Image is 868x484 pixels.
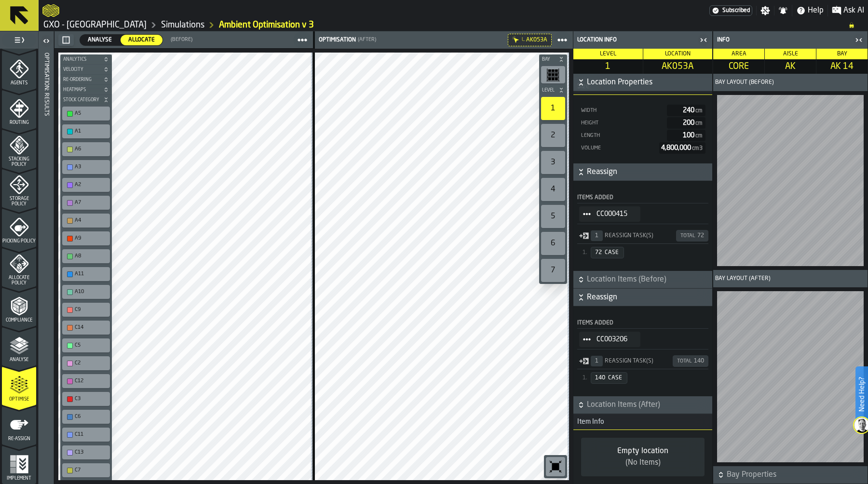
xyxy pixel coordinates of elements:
div: A10 [64,287,108,297]
div: Width [580,108,663,114]
span: 1 [575,61,641,72]
div: Items added [577,194,708,201]
div: button-toolbar-undefined [60,247,112,265]
div: button-toolbar-undefined [539,64,567,85]
div: button-toolbar-undefined [60,408,112,426]
span: Heatmaps [61,87,101,93]
div: 4 [541,178,565,201]
span: 240 [683,107,704,114]
label: button-toggle-Toggle Full Menu [2,33,36,47]
div: button-toolbar-undefined [60,122,112,140]
button: button- [60,95,112,105]
span: Reassign Task(s) [605,358,653,364]
li: menu Allocate Policy [2,248,36,286]
div: A6 [64,144,108,154]
div: C6 [64,412,108,422]
span: 72 [595,250,602,255]
label: Need Help? [856,367,867,421]
span: Allocate [124,36,159,44]
a: link-to-/wh/i/ae0cd702-8cb1-4091-b3be-0aee77957c79/settings/billing [709,5,752,16]
header: Location Info [573,31,712,49]
span: Bay Properties [727,469,866,481]
span: Velocity [61,67,101,72]
button: button- [573,163,712,181]
div: Menu Subscription [709,5,752,16]
span: Picking Policy [2,239,36,244]
div: Items added [577,320,708,326]
span: Reassign [587,166,710,178]
span: Analyse [84,36,116,44]
button: button- [60,54,112,64]
button: button- [539,85,567,95]
label: button-toggle-Close me [852,34,866,46]
div: A5 [64,108,108,119]
div: StatList-item-Length [580,130,705,141]
span: CC003206 [597,336,633,343]
div: button-toolbar-undefined [60,140,112,158]
div: button-toolbar-undefined [60,390,112,408]
span: Re-Ordering [61,77,101,82]
div: button-toolbar-undefined [539,203,567,230]
span: Level [540,88,556,93]
div: A8 [75,253,107,259]
li: menu Agents [2,50,36,89]
div: button-toolbar-undefined [60,372,112,390]
span: Analyse [2,357,36,363]
span: Bay [540,57,556,62]
div: button-toolbar-undefined [539,230,567,257]
div: StatList-item-Width [580,105,705,116]
div: A7 [75,200,107,206]
div: A4 [64,215,108,226]
span: (After) [358,37,376,43]
span: Re-assign [2,436,36,442]
div: C9 [64,305,108,315]
div: button-toolbar-undefined [60,426,112,444]
div: A3 [75,164,107,170]
span: Agents [2,81,36,86]
div: button-toolbar-undefined [539,257,567,284]
div: C5 [75,342,107,349]
div: A2 [75,182,107,188]
div: C11 [75,431,107,438]
span: 140 [694,358,704,364]
button: button- [713,466,868,484]
div: Empty location [589,445,697,457]
a: logo-header [42,2,59,19]
header: Optimisation: Results [39,31,54,484]
div: (No Items) [589,457,697,469]
span: Optimise [2,397,36,402]
span: Stock Category [61,97,101,103]
div: Optimisation [317,37,356,43]
div: C2 [64,358,108,368]
div: button-toolbar-undefined [539,122,567,149]
div: Hide filter [512,36,520,44]
div: A8 [64,251,108,261]
div: thumb [80,35,120,45]
div: button-toolbar-undefined [539,176,567,203]
li: menu Routing [2,90,36,128]
div: Length [580,133,663,139]
label: button-switch-multi-Analyse [80,34,120,46]
span: cm [695,121,703,126]
div: button-toolbar-undefined [60,194,112,212]
button: button- [573,74,712,91]
span: Location Properties [587,77,710,88]
div: A5 [75,110,107,117]
li: menu Picking Policy [2,208,36,247]
span: Area [732,51,746,57]
li: menu Re-assign [2,406,36,444]
span: Compliance [2,318,36,323]
div: button-toolbar-undefined [60,265,112,283]
span: Location Items (Before) [587,274,710,285]
a: link-to-/wh/i/ae0cd702-8cb1-4091-b3be-0aee77957c79 [161,20,204,30]
div: A4 [75,217,107,224]
label: button-toggle-Open [40,33,53,51]
span: 100 [683,132,704,139]
li: menu Stacking Policy [2,129,36,168]
span: 1 [591,230,603,241]
span: 72 [697,233,704,239]
span: cm3 [692,146,703,151]
li: menu Implement [2,445,36,484]
label: button-switch-multi-Allocate [120,34,163,46]
span: Reassign [587,292,710,303]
